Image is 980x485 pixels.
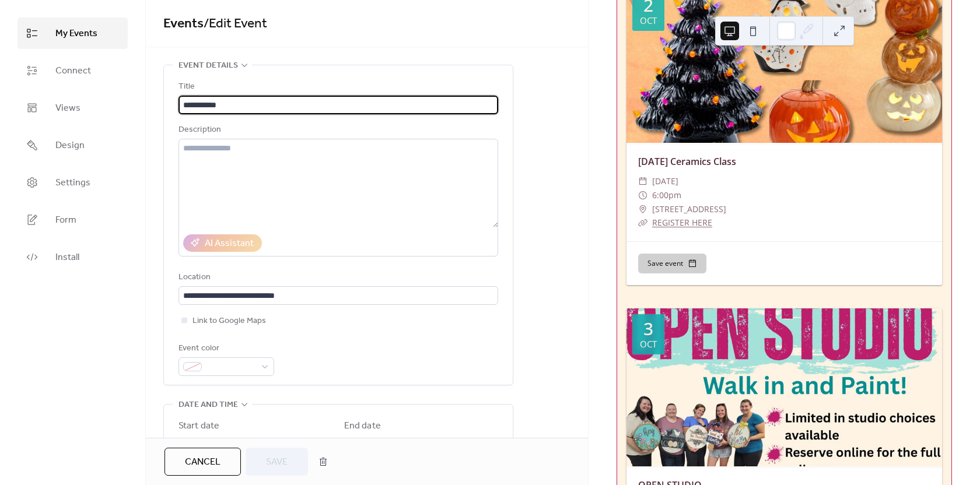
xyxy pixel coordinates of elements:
a: Connect [17,55,128,86]
span: Form [55,213,76,227]
div: Oct [640,340,657,349]
span: Cancel [185,455,220,469]
a: My Events [17,17,128,49]
span: Date [178,435,196,449]
span: 6:00pm [652,188,681,202]
a: Events [163,11,204,37]
div: Description [178,123,496,137]
span: My Events [55,27,97,41]
div: Location [178,270,496,284]
div: 3 [643,320,653,338]
span: Time [262,435,281,449]
span: Install [55,251,79,265]
span: Link to Google Maps [192,314,266,328]
span: Event details [178,59,238,73]
a: REGISTER HERE [652,217,712,228]
button: Cancel [164,448,241,476]
span: / Edit Event [204,11,267,37]
div: Title [178,80,496,94]
div: ​ [638,174,647,188]
div: Event color [178,342,272,356]
div: ​ [638,202,647,216]
a: Install [17,241,128,273]
a: Settings [17,167,128,198]
span: Connect [55,64,91,78]
a: [DATE] Ceramics Class [638,155,736,168]
span: Date and time [178,398,238,412]
div: ​ [638,188,647,202]
a: Views [17,92,128,124]
div: ​ [638,216,647,230]
a: Form [17,204,128,236]
div: Start date [178,419,219,433]
span: Views [55,101,80,115]
div: End date [344,419,381,433]
span: Settings [55,176,90,190]
div: Oct [640,16,657,25]
span: [STREET_ADDRESS] [652,202,726,216]
span: Date [344,435,362,449]
span: Design [55,139,85,153]
span: [DATE] [652,174,678,188]
span: Time [428,435,447,449]
button: Save event [638,254,706,273]
a: Design [17,129,128,161]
